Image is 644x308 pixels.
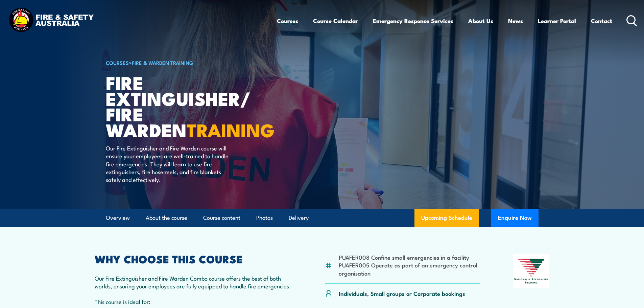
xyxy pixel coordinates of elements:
[468,12,493,30] a: About Us
[95,274,292,290] p: Our Fire Extinguisher and Fire Warden Combo course offers the best of both worlds, ensuring your ...
[339,289,465,297] p: Individuals, Small groups or Corporate bookings
[491,209,539,227] button: Enquire Now
[187,115,275,143] strong: TRAINING
[106,209,130,227] a: Overview
[106,74,273,138] h1: Fire Extinguisher/ Fire Warden
[591,12,612,30] a: Contact
[339,261,480,277] li: PUAFER005 Operate as part of an emergency control organisation
[373,12,453,30] a: Emergency Response Services
[313,12,358,30] a: Course Calendar
[508,12,523,30] a: News
[538,12,576,30] a: Learner Portal
[414,209,479,227] a: Upcoming Schedule
[203,209,240,227] a: Course content
[277,12,298,30] a: Courses
[339,253,480,261] li: PUAFER008 Confine small emergencies in a facility
[289,209,309,227] a: Delivery
[513,254,550,288] img: Nationally Recognised Training logo.
[106,58,273,67] h6: >
[132,59,193,66] a: Fire & Warden Training
[106,144,229,184] p: Our Fire Extinguisher and Fire Warden course will ensure your employees are well-trained to handl...
[256,209,273,227] a: Photos
[106,59,129,66] a: COURSES
[95,254,292,263] h2: WHY CHOOSE THIS COURSE
[95,298,292,305] p: This course is ideal for:
[146,209,187,227] a: About the course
